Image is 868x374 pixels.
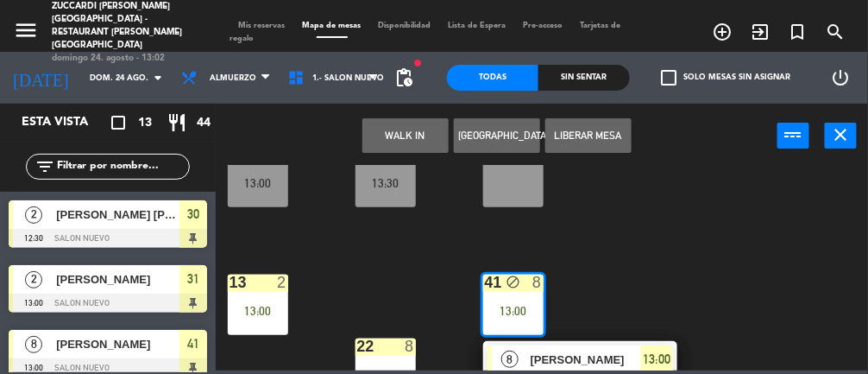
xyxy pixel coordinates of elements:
[9,112,124,133] div: Esta vista
[370,22,440,29] span: Disponibilidad
[312,73,384,83] span: 1.- SALON NUEVO
[826,22,846,42] i: search
[56,335,179,353] span: [PERSON_NAME]
[230,22,621,42] span: Tarjetas de regalo
[831,124,852,145] i: close
[531,351,641,369] span: [PERSON_NAME]
[56,270,179,288] span: [PERSON_NAME]
[661,70,790,86] label: Solo mesas sin asignar
[506,275,520,289] i: block
[108,112,129,133] i: crop_square
[485,275,486,290] div: 41
[210,73,256,83] span: Almuerzo
[788,22,808,42] i: turned_in_not
[35,156,55,177] i: filter_list
[501,351,519,368] span: 8
[454,118,540,153] button: [GEOGRAPHIC_DATA]
[167,112,187,133] i: restaurant
[230,22,294,29] span: Mis reservas
[25,271,42,288] span: 2
[483,305,544,317] div: 13:00
[830,67,851,88] i: power_settings_new
[393,67,414,88] span: pending_actions
[230,275,230,290] div: 13
[538,65,630,91] div: Sin sentar
[357,339,358,354] div: 22
[405,339,415,354] div: 8
[777,123,809,149] button: power_input
[783,124,804,145] i: power_input
[138,113,152,133] span: 13
[355,177,416,189] div: 13:30
[440,22,515,29] span: Lista de Espera
[25,336,42,353] span: 8
[55,157,189,176] input: Filtrar por nombre...
[56,206,179,224] span: [PERSON_NAME] [PERSON_NAME]
[25,206,42,224] span: 2
[148,67,168,88] i: arrow_drop_down
[643,349,670,370] span: 13:00
[294,22,370,29] span: Mapa de mesas
[13,17,39,43] i: menu
[187,204,199,225] span: 30
[228,305,288,317] div: 13:00
[545,118,632,153] button: Liberar Mesa
[750,22,771,42] i: exit_to_app
[197,113,211,133] span: 44
[187,333,199,354] span: 41
[712,22,733,42] i: add_circle_outline
[187,269,199,289] span: 31
[228,177,288,189] div: 13:00
[447,65,538,91] div: Todas
[532,275,543,290] div: 8
[362,118,449,153] button: WALK IN
[277,275,287,290] div: 2
[515,22,572,29] span: Pre-acceso
[13,17,39,48] button: menu
[661,70,676,86] span: check_box_outline_blank
[825,123,857,149] button: close
[412,58,423,68] span: fiber_manual_record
